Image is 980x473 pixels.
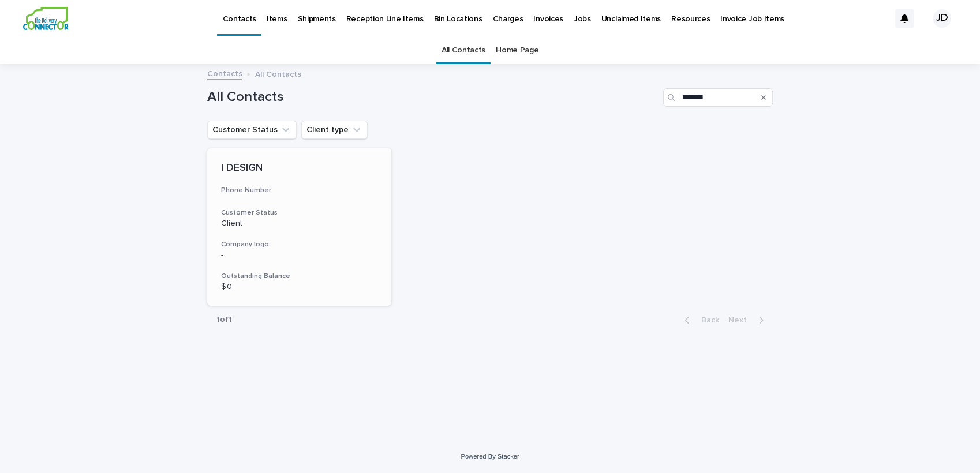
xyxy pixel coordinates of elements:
[461,453,519,460] a: Powered By Stacker
[23,7,69,30] img: aCWQmA6OSGG0Kwt8cj3c
[255,67,301,80] p: All Contacts
[221,208,377,217] h3: Customer Status
[207,66,242,80] a: Contacts
[301,121,368,139] button: Client type
[694,316,719,324] span: Back
[496,37,538,64] a: Home Page
[221,162,377,175] p: I DESIGN
[663,88,773,107] input: Search
[207,121,297,139] button: Customer Status
[728,316,754,324] span: Next
[442,37,485,64] a: All Contacts
[675,315,724,325] button: Back
[207,89,659,106] h1: All Contacts
[207,148,391,306] a: I DESIGNPhone NumberCustomer StatusClientCompany logo-Outstanding Balance$ 0
[221,186,377,195] h3: Phone Number
[207,306,241,334] p: 1 of 1
[221,282,377,292] p: $ 0
[933,9,951,28] div: JD
[221,272,377,281] h3: Outstanding Balance
[221,240,377,249] h3: Company logo
[724,315,773,325] button: Next
[221,219,377,228] p: Client
[221,250,377,260] p: -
